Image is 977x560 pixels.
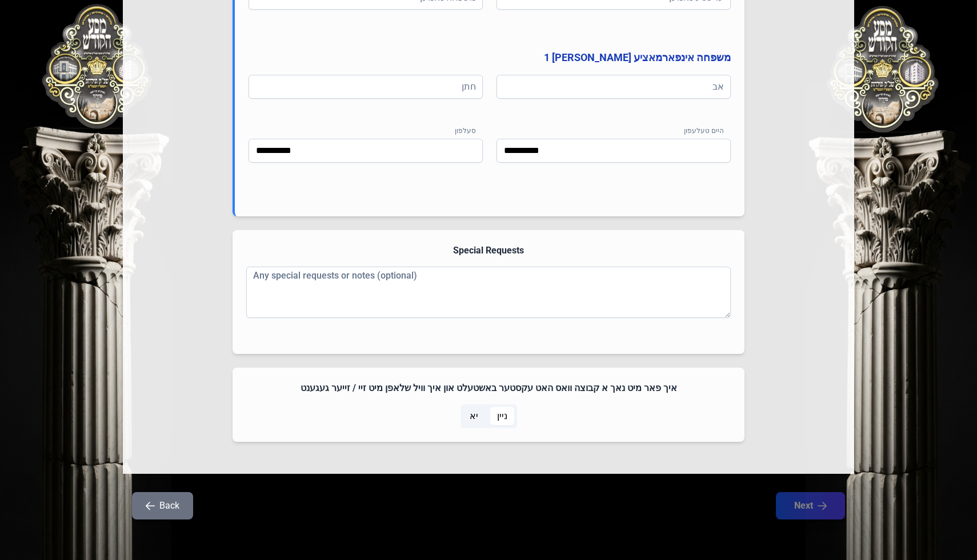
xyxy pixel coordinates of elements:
[246,244,731,257] h4: Special Requests
[132,492,193,519] button: Back
[249,50,731,66] h4: משפחה אינפארמאציע [PERSON_NAME] 1
[497,409,507,423] span: ניין
[776,492,845,519] button: Next
[488,404,517,428] p-togglebutton: ניין
[461,404,488,428] p-togglebutton: יא
[470,409,478,423] span: יא
[246,381,731,395] h4: איך פאר מיט נאך א קבוצה וואס האט עקסטער באשטעלט און איך וויל שלאפן מיט זיי / זייער געגענט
